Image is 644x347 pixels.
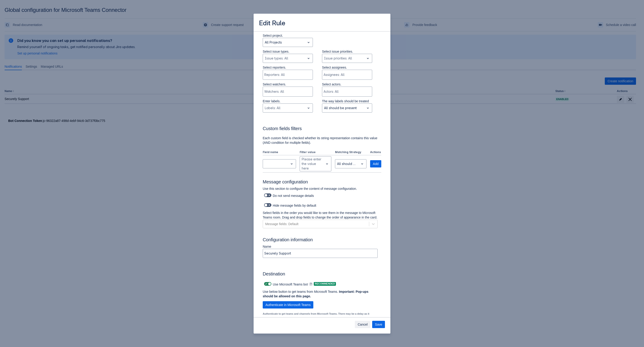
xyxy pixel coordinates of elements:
p: Select assignees. [322,65,372,70]
p: Enter labels. [263,99,313,103]
p: Select issue types. [263,49,313,54]
div: Use Microsoft Teams bot [263,281,308,287]
p: Name [263,244,378,249]
p: Select issue priorities. [322,49,372,54]
p: Each custom field is checked whether its string representation contains this value (AND condition... [263,136,381,145]
p: Use below button to get teams from Microsoft Teams. [263,289,370,298]
small: Authenticate to get teams and channels from Microsoft Teams. There may be a delay as it verifies ... [263,312,369,320]
span: Cancel [358,321,368,328]
h3: Custom fields filters [263,126,381,133]
h3: Message configuration [263,179,381,186]
p: Select watchers. [263,82,313,87]
span: open [365,56,371,61]
h3: Destination [263,271,378,278]
span: Save [375,321,382,328]
th: Field name [263,149,298,155]
button: Cancel [355,321,370,328]
p: Select fields in the order you would like to see them in the message to Microsoft Teams room. Dra... [263,211,378,220]
span: Recommended [314,283,336,285]
span: open [359,161,365,167]
button: Add [370,160,381,167]
p: Select actors. [322,82,372,87]
span: open [306,56,311,61]
div: Do not send message details [263,192,378,198]
div: Message fields: Default [265,222,299,226]
span: open [365,105,371,111]
div: Please enter the value here [302,157,322,171]
span: open [324,161,330,167]
a: Microsoft Teams companion App [284,317,323,320]
p: The way labels should be treated [322,99,372,103]
h3: Edit Rule [259,19,285,28]
span: Add [373,160,379,167]
span: open [306,40,311,45]
p: Use this section to configure the content of message configuration. [263,186,378,191]
p: Select project. [263,33,313,38]
span: Authenticate in Microsoft Teams [265,301,311,308]
span: ? [309,282,313,286]
span: open [289,161,294,167]
div: Hide message fields by default [263,202,378,208]
th: Filter value [298,149,333,155]
span: open [306,105,311,111]
button: Authenticate in Microsoft Teams [263,301,313,308]
th: Actions [368,149,381,155]
input: Please enter the name of the rule here [263,249,377,257]
h3: Configuration information [263,237,381,244]
th: Matching Strategy [333,149,369,155]
button: Save [372,321,385,328]
p: Select reporters. [263,65,313,70]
